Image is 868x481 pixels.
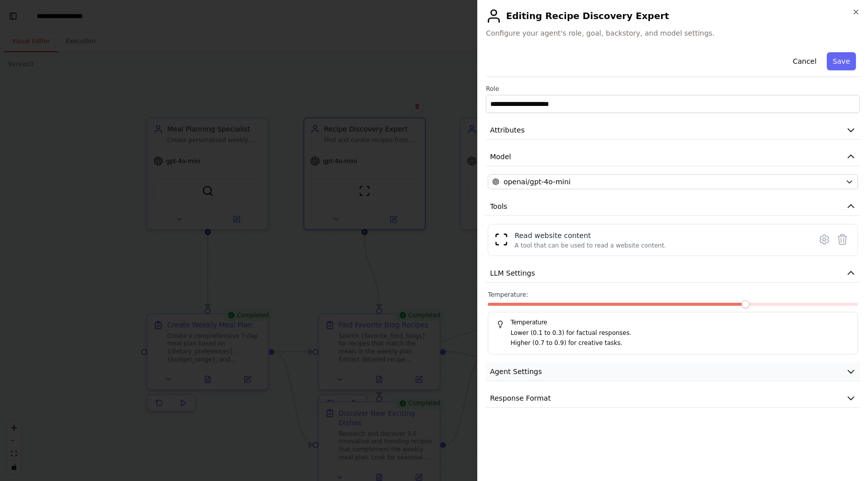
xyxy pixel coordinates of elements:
[486,264,860,283] button: LLM Settings
[496,318,849,326] h5: Temperature
[490,125,524,135] span: Attributes
[827,52,856,70] button: Save
[488,174,858,189] button: openai/gpt-4o-mini
[514,242,666,250] div: A tool that can be used to read a website content.
[503,177,571,187] span: openai/gpt-4o-mini
[488,291,528,299] span: Temperature:
[486,148,860,166] button: Model
[486,363,860,381] button: Agent Settings
[490,393,551,403] span: Response Format
[490,367,541,377] span: Agent Settings
[490,201,507,211] span: Tools
[510,328,849,338] p: Lower (0.1 to 0.3) for factual responses.
[494,232,508,247] img: ScrapeWebsiteTool
[486,121,860,140] button: Attributes
[486,389,860,408] button: Response Format
[787,52,822,70] button: Cancel
[490,152,511,162] span: Model
[833,230,851,249] button: Delete tool
[486,28,860,38] span: Configure your agent's role, goal, backstory, and model settings.
[486,85,860,93] label: Role
[510,338,849,348] p: Higher (0.7 to 0.9) for creative tasks.
[514,230,666,240] div: Read website content
[486,8,860,24] h2: Editing Recipe Discovery Expert
[486,197,860,216] button: Tools
[815,230,833,249] button: Configure tool
[490,268,535,278] span: LLM Settings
